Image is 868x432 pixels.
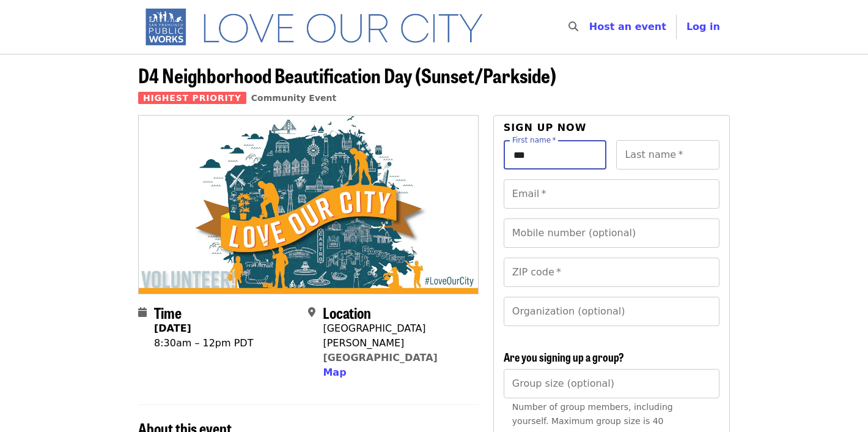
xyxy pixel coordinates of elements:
[139,116,478,293] img: D4 Neighborhood Beautification Day (Sunset/Parkside) organized by SF Public Works
[504,369,719,398] input: [object Object]
[138,92,246,104] span: Highest Priority
[251,93,336,103] a: Community Event
[677,15,730,39] button: Log in
[504,297,719,326] input: Organization (optional)
[504,140,607,169] input: First name
[323,365,346,380] button: Map
[589,21,666,32] a: Host an event
[138,61,556,89] span: D4 Neighborhood Beautification Day (Sunset/Parkside)
[512,402,673,426] span: Number of group members, including yourself. Maximum group size is 40
[154,302,182,323] span: Time
[504,218,719,248] input: Mobile number (optional)
[504,179,719,209] input: Email
[504,258,719,287] input: ZIP code
[323,321,468,351] div: [GEOGRAPHIC_DATA][PERSON_NAME]
[154,322,191,334] strong: [DATE]
[512,136,556,144] label: First name
[568,21,578,32] i: search icon
[323,352,437,363] a: [GEOGRAPHIC_DATA]
[586,12,595,42] input: Search
[138,307,147,318] i: calendar icon
[308,307,315,318] i: map-marker-alt icon
[323,367,346,378] span: Map
[504,122,587,133] span: Sign up now
[323,302,371,323] span: Location
[138,7,501,47] img: SF Public Works - Home
[504,349,624,365] span: Are you signing up a group?
[154,336,253,351] div: 8:30am – 12pm PDT
[616,140,719,169] input: Last name
[686,21,720,32] span: Log in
